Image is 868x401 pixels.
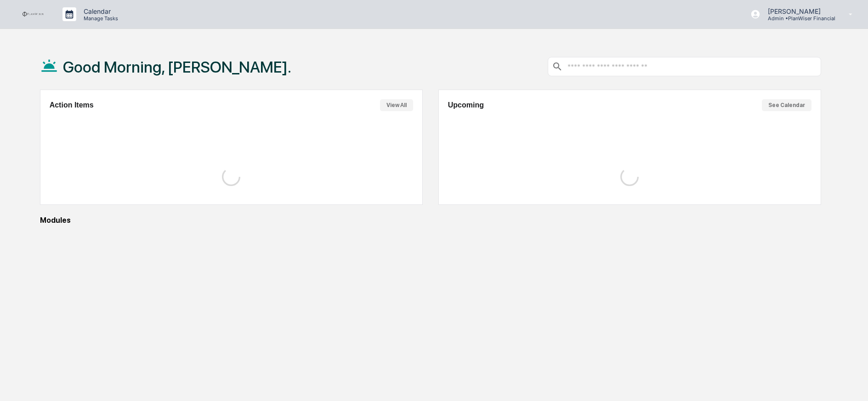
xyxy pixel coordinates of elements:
p: Admin • PlanWiser Financial [760,15,835,22]
p: Manage Tasks [76,15,123,22]
img: logo [22,11,44,17]
p: [PERSON_NAME] [760,7,835,15]
h1: Good Morning, [PERSON_NAME]. [63,58,291,76]
h2: Action Items [50,101,94,109]
p: Calendar [76,7,123,15]
div: Modules [40,216,821,225]
button: See Calendar [762,99,811,111]
h2: Upcoming [448,101,484,109]
button: View All [380,99,413,111]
